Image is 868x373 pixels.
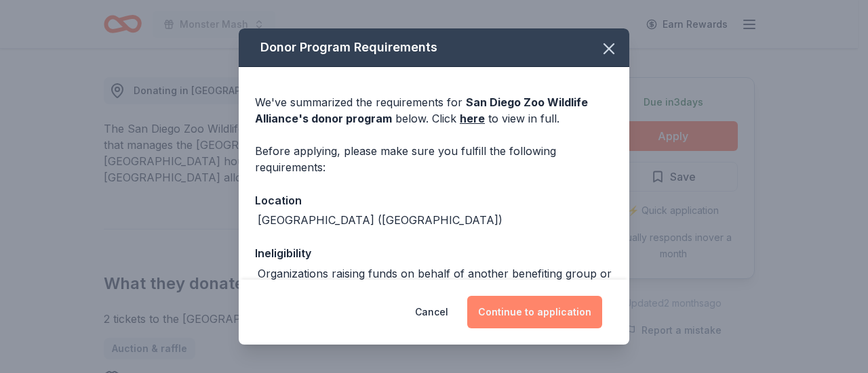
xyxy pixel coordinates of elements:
[258,265,613,330] div: Organizations raising funds on behalf of another benefiting group or individual; Individual fund-...
[467,296,602,328] button: Continue to application
[415,296,448,328] button: Cancel
[255,94,613,127] div: We've summarized the requirements for below. Click to view in full.
[255,244,613,262] div: Ineligibility
[239,28,629,67] div: Donor Program Requirements
[255,192,613,209] div: Location
[258,212,502,228] div: [GEOGRAPHIC_DATA] ([GEOGRAPHIC_DATA])
[255,143,613,175] div: Before applying, please make sure you fulfill the following requirements:
[460,110,485,127] a: here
